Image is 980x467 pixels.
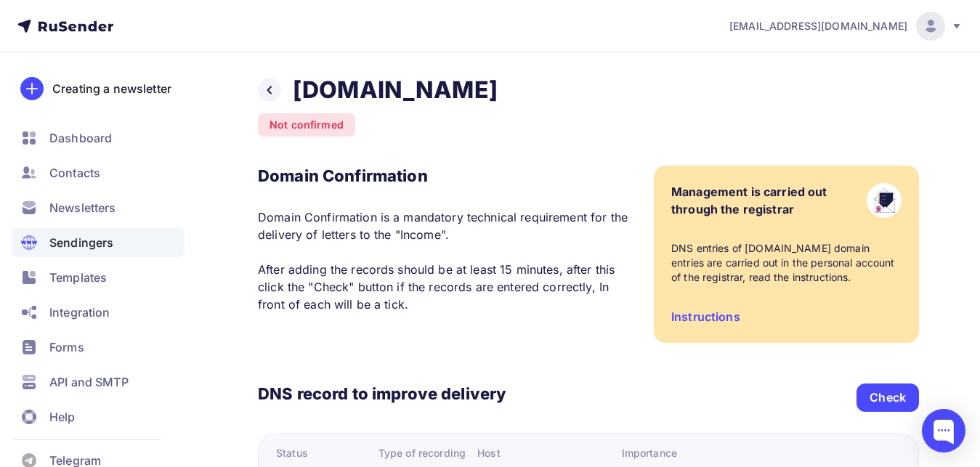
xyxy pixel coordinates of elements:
[622,446,677,460] div: Importance
[12,333,185,362] a: Forms
[49,129,112,147] span: Dashboard
[52,80,171,97] div: Creating a newsletter
[671,183,827,218] div: Management is carried out through the registrar
[258,166,631,186] h3: Domain Confirmation
[729,19,907,33] span: [EMAIL_ADDRESS][DOMAIN_NAME]
[258,383,506,407] h3: DNS record to improve delivery
[49,304,110,321] span: Integration
[49,164,100,182] span: Contacts
[12,123,185,153] a: Dashboard
[49,199,116,216] span: Newsletters
[49,234,113,251] span: Sendingers
[12,193,185,222] a: Newsletters
[12,158,185,187] a: Contacts
[870,389,906,406] div: Check
[477,446,501,460] div: Host
[258,113,355,137] div: Not confirmed
[49,269,107,286] span: Templates
[49,338,84,356] span: Forms
[258,208,631,313] p: Domain Confirmation is a mandatory technical requirement for the delivery of letters to the "Inco...
[671,309,740,324] a: Instructions
[276,446,308,460] div: Status
[378,446,466,460] div: Type of recording
[49,408,76,426] span: Help
[12,263,185,292] a: Templates
[293,76,498,105] h2: [DOMAIN_NAME]
[729,12,963,41] a: [EMAIL_ADDRESS][DOMAIN_NAME]
[671,241,902,285] div: DNS entries of [DOMAIN_NAME] domain entries are carried out in the personal account of the regist...
[12,228,185,257] a: Sendingers
[49,373,129,391] span: API and SMTP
